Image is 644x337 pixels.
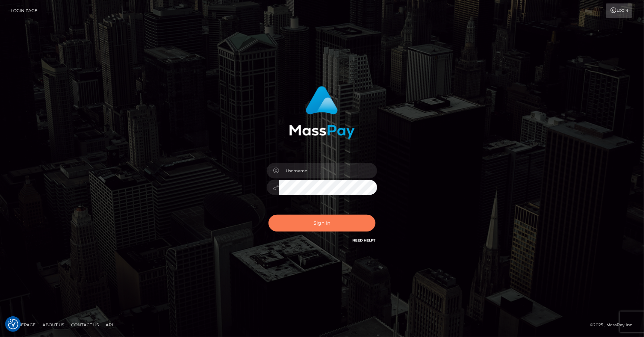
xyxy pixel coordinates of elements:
[606,3,632,18] a: Login
[8,319,18,329] button: Consent Preferences
[352,238,375,243] a: Need Help?
[289,86,355,139] img: MassPay Login
[11,3,37,18] a: Login Page
[8,319,18,329] img: Revisit consent button
[40,319,67,330] a: About Us
[279,163,377,178] input: Username...
[103,319,116,330] a: API
[590,321,639,329] div: © 2025 , MassPay Inc.
[68,319,101,330] a: Contact Us
[8,319,38,330] a: Homepage
[269,215,375,232] button: Sign in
